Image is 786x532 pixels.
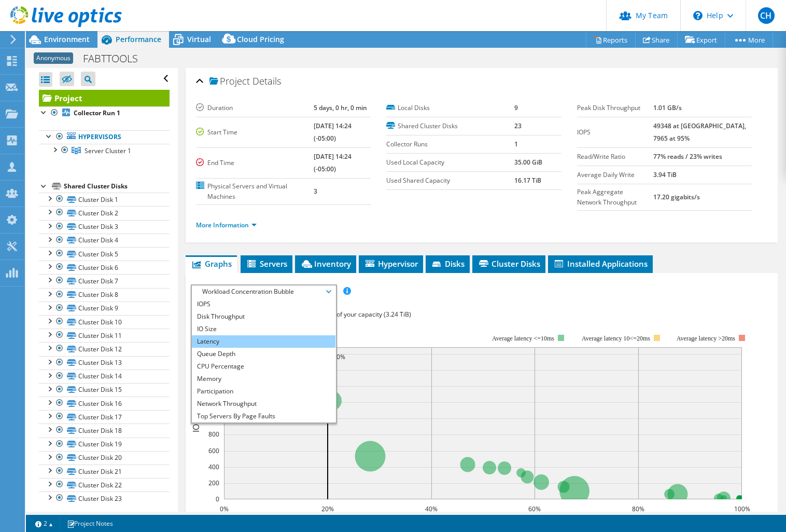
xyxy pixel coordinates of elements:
[514,158,542,167] b: 35.00 GiB
[39,438,170,451] a: Cluster Disk 19
[192,335,335,348] li: Latency
[632,504,644,513] text: 80%
[39,356,170,370] a: Cluster Disk 13
[196,103,313,113] label: Duration
[237,34,284,44] span: Cloud Pricing
[39,90,170,106] a: Project
[386,103,514,113] label: Local Disks
[196,221,257,229] a: More Information
[758,7,775,24] span: CH
[192,385,335,398] li: Participation
[725,32,773,48] a: More
[492,335,554,342] tspan: Average latency <=10ms
[39,274,170,288] a: Cluster Disk 7
[582,335,650,342] tspan: Average latency 10<=20ms
[635,32,678,48] a: Share
[192,298,335,310] li: IOPS
[78,53,154,64] h1: FABTTOOLS
[653,121,746,143] b: 49348 at [GEOGRAPHIC_DATA], 7965 at 95%
[196,158,313,168] label: End Time
[39,410,170,424] a: Cluster Disk 17
[39,383,170,397] a: Cluster Disk 15
[577,187,653,208] label: Peak Aggregate Network Throughput
[514,121,522,130] b: 23
[192,348,335,360] li: Queue Depth
[321,504,334,513] text: 20%
[39,329,170,342] a: Cluster Disk 11
[39,206,170,220] a: Cluster Disk 2
[314,187,317,196] b: 3
[216,495,219,503] text: 0
[514,176,541,185] b: 16.17 TiB
[577,152,653,162] label: Read/Write Ratio
[386,175,514,186] label: Used Shared Capacity
[364,258,418,269] span: Hypervisor
[386,157,514,168] label: Used Local Capacity
[653,103,682,112] b: 1.01 GB/s
[693,11,703,20] svg: \n
[677,32,725,48] a: Export
[39,397,170,410] a: Cluster Disk 16
[386,139,514,149] label: Collector Runs
[653,193,700,201] b: 17.20 gigabits/s
[586,32,636,48] a: Reports
[478,258,540,269] span: Cluster Disks
[191,258,232,269] span: Graphs
[528,504,541,513] text: 60%
[39,315,170,329] a: Cluster Disk 10
[192,323,335,335] li: IO Size
[190,414,202,432] text: IOPS
[514,103,518,112] b: 9
[677,335,735,342] text: Average latency >20ms
[74,108,120,117] b: Collector Run 1
[314,152,352,173] b: [DATE] 14:24 (-05:00)
[553,258,648,269] span: Installed Applications
[192,398,335,410] li: Network Throughput
[653,170,677,179] b: 3.94 TiB
[85,146,131,155] span: Server Cluster 1
[333,352,345,361] text: 20%
[425,504,438,513] text: 40%
[39,492,170,505] a: Cluster Disk 23
[208,479,219,487] text: 200
[196,127,313,138] label: Start Time
[514,140,518,148] b: 1
[220,504,229,513] text: 0%
[28,517,60,530] a: 2
[208,446,219,455] text: 600
[252,75,281,87] span: Details
[39,302,170,315] a: Cluster Disk 9
[192,373,335,385] li: Memory
[39,193,170,206] a: Cluster Disk 1
[39,465,170,478] a: Cluster Disk 21
[39,144,170,157] a: Server Cluster 1
[734,504,750,513] text: 100%
[209,76,250,87] span: Project
[314,103,367,112] b: 5 days, 0 hr, 0 min
[300,258,351,269] span: Inventory
[246,258,287,269] span: Servers
[60,517,120,530] a: Project Notes
[577,103,653,113] label: Peak Disk Throughput
[192,360,335,373] li: CPU Percentage
[39,451,170,465] a: Cluster Disk 20
[264,310,411,319] span: 57% of IOPS falls on 20% of your capacity (3.24 TiB)
[44,34,90,44] span: Environment
[39,478,170,492] a: Cluster Disk 22
[64,180,170,193] div: Shared Cluster Disks
[208,462,219,471] text: 400
[192,310,335,323] li: Disk Throughput
[431,258,465,269] span: Disks
[39,234,170,247] a: Cluster Disk 4
[577,127,653,138] label: IOPS
[34,52,73,64] span: Anonymous
[314,121,352,143] b: [DATE] 14:24 (-05:00)
[197,285,330,298] span: Workload Concentration Bubble
[39,370,170,383] a: Cluster Disk 14
[116,34,161,44] span: Performance
[577,170,653,180] label: Average Daily Write
[196,181,313,202] label: Physical Servers and Virtual Machines
[187,34,211,44] span: Virtual
[39,247,170,261] a: Cluster Disk 5
[39,288,170,302] a: Cluster Disk 8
